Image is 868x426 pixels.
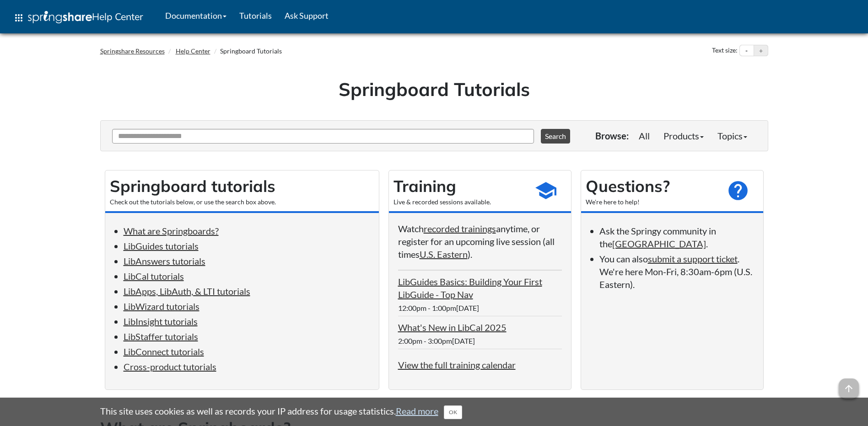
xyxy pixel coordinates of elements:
a: recorded trainings [424,223,496,234]
span: Help Center [92,11,143,22]
a: All [632,127,657,145]
a: U.S. Eastern [420,249,468,260]
a: LibCal tutorials [124,271,184,282]
span: apps [13,12,24,23]
h2: Training [394,175,525,197]
img: Springshare [28,11,92,23]
a: Products [657,127,711,145]
p: Browse: [595,129,629,142]
a: [GEOGRAPHIC_DATA] [612,238,706,249]
a: What are Springboards? [124,225,219,236]
h2: Questions? [586,175,717,197]
a: Ask Support [278,4,335,27]
span: 12:00pm - 1:00pm[DATE] [398,304,479,312]
li: Springboard Tutorials [212,47,282,56]
button: Decrease text size [740,45,754,56]
a: Tutorials [233,4,278,27]
a: Cross-product tutorials [124,361,216,372]
h1: Springboard Tutorials [107,76,761,102]
div: Live & recorded sessions available. [394,197,525,207]
p: Watch anytime, or register for an upcoming live session (all times ). [398,222,562,261]
div: We're here to help! [586,197,717,207]
span: arrow_upward [839,378,859,399]
li: You can also . We're here Mon-Fri, 8:30am-6pm (U.S. Eastern). [599,252,754,291]
div: Check out the tutorials below, or use the search box above. [110,197,374,207]
a: View the full training calendar [398,359,516,370]
span: help [727,179,749,202]
button: Increase text size [754,45,768,56]
span: 2:00pm - 3:00pm[DATE] [398,336,475,345]
li: Ask the Springy community in the . [599,224,754,250]
span: school [534,179,557,202]
div: Text size: [710,45,739,57]
a: submit a support ticket [648,253,738,264]
a: What's New in LibCal 2025 [398,322,507,333]
a: LibConnect tutorials [124,346,204,357]
a: apps Help Center [7,4,150,32]
button: Search [541,129,570,144]
a: LibAnswers tutorials [124,256,205,266]
a: Springshare Resources [100,47,165,55]
a: LibGuides tutorials [124,240,199,251]
a: LibWizard tutorials [124,301,199,312]
h2: Springboard tutorials [110,175,374,197]
a: Topics [711,127,754,145]
a: LibInsight tutorials [124,316,198,327]
a: LibGuides Basics: Building Your First LibGuide - Top Nav [398,276,542,300]
div: This site uses cookies as well as records your IP address for usage statistics. [91,405,777,419]
a: LibStaffer tutorials [124,331,198,342]
a: Documentation [159,4,233,27]
a: LibApps, LibAuth, & LTI tutorials [124,286,250,297]
a: Help Center [176,47,210,55]
a: arrow_upward [839,379,859,390]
